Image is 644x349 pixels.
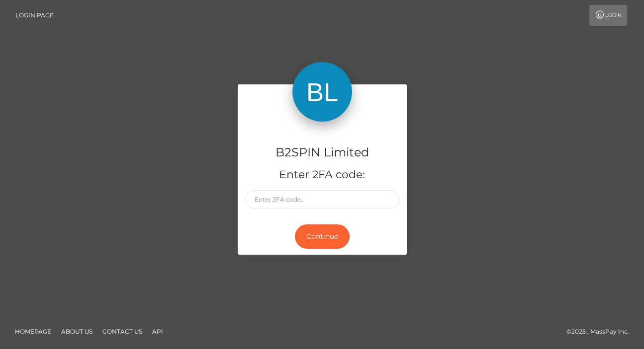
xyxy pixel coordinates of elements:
a: API [148,324,167,339]
h5: Enter 2FA code: [245,167,399,183]
a: About Us [57,324,96,339]
a: Login [589,5,627,26]
div: © 2025 , MassPay Inc. [566,326,637,337]
a: Login Page [15,5,54,26]
a: Contact Us [98,324,146,339]
img: B2SPIN Limited [292,62,352,122]
h4: B2SPIN Limited [245,144,399,161]
a: Homepage [11,324,55,339]
input: Enter 2FA code.. [245,190,399,209]
button: Continue [295,224,350,249]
